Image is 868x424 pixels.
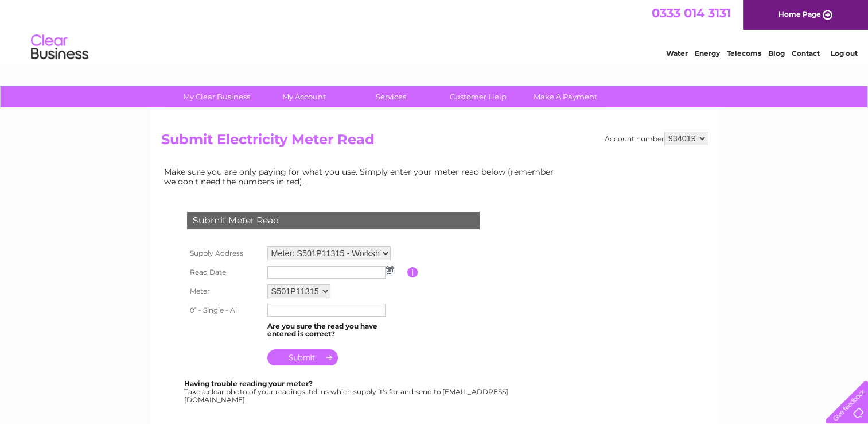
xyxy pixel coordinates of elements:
[344,86,438,107] a: Services
[169,86,264,107] a: My Clear Business
[518,86,613,107] a: Make A Payment
[187,212,480,229] div: Submit Meter Read
[264,319,407,341] td: Are you sure the read you have entered is correct?
[184,244,264,263] th: Supply Address
[184,380,510,403] div: Take a clear photo of your readings, tell us which supply it's for and send to [EMAIL_ADDRESS][DO...
[161,132,707,153] h2: Submit Electricity Meter Read
[431,86,526,107] a: Customer Help
[652,6,731,20] a: 0333 014 3131
[605,132,707,145] div: Account number
[256,86,351,107] a: My Account
[768,49,785,57] a: Blog
[184,301,264,319] th: 01 - Single - All
[184,263,264,282] th: Read Date
[407,267,418,277] input: Information
[184,282,264,301] th: Meter
[792,49,820,57] a: Contact
[830,49,857,57] a: Log out
[695,49,720,57] a: Energy
[30,30,89,65] img: logo.png
[184,379,313,388] b: Having trouble reading your meter?
[727,49,761,57] a: Telecoms
[164,6,706,56] div: Clear Business is a trading name of Verastar Limited (registered in [GEOGRAPHIC_DATA] No. 3667643...
[161,164,563,188] td: Make sure you are only paying for what you use. Simply enter your meter read below (remember we d...
[267,349,338,365] input: Submit
[386,266,394,275] img: ...
[666,49,688,57] a: Water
